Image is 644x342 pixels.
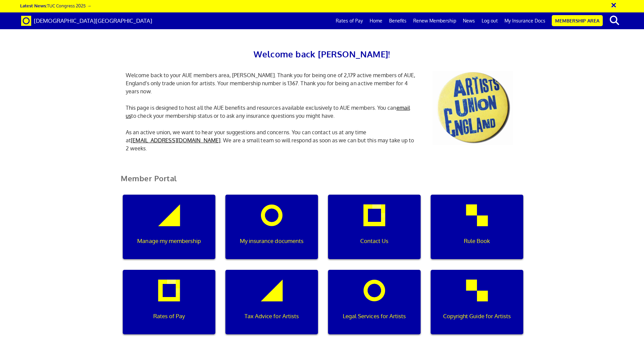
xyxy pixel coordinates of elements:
[131,137,220,144] a: [EMAIL_ADDRESS][DOMAIN_NAME]
[323,195,426,270] a: Contact Us
[121,47,523,61] h2: Welcome back [PERSON_NAME]!
[230,312,313,321] p: Tax Advice for Artists
[366,12,386,29] a: Home
[604,13,625,28] button: search
[386,12,410,29] a: Benefits
[220,195,323,270] a: My insurance documents
[426,195,528,270] a: Rule Book
[230,237,313,245] p: My insurance documents
[116,174,528,191] h2: Member Portal
[16,12,157,29] a: Brand [DEMOGRAPHIC_DATA][GEOGRAPHIC_DATA]
[121,71,423,95] p: Welcome back to your AUE members area, [PERSON_NAME]. Thank you for being one of 2,179 active mem...
[20,3,47,8] strong: Latest News:
[552,15,603,26] a: Membership Area
[501,12,549,29] a: My Insurance Docs
[333,312,416,321] p: Legal Services for Artists
[127,312,211,321] p: Rates of Pay
[34,17,152,24] span: [DEMOGRAPHIC_DATA][GEOGRAPHIC_DATA]
[127,237,211,245] p: Manage my membership
[460,12,478,29] a: News
[118,195,220,270] a: Manage my membership
[435,237,519,245] p: Rule Book
[121,104,423,120] p: This page is designed to host all the AUE benefits and resources available exclusively to AUE mem...
[435,312,519,321] p: Copyright Guide for Artists
[121,128,423,152] p: As an active union, we want to hear your suggestions and concerns. You can contact us at any time...
[20,3,91,8] a: Latest News:TUC Congress 2025 →
[410,12,460,29] a: Renew Membership
[333,237,416,245] p: Contact Us
[478,12,501,29] a: Log out
[332,12,366,29] a: Rates of Pay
